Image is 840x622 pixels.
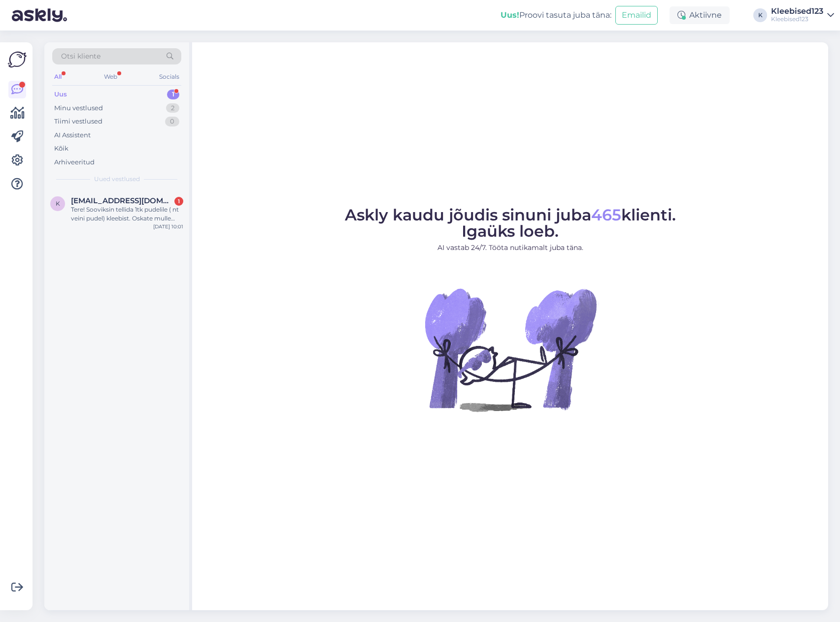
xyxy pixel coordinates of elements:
div: Minu vestlused [54,103,103,113]
div: 1 [174,197,183,206]
div: Proovi tasuta juba täna: [501,9,611,21]
div: Kleebised123 [771,15,823,23]
span: Kairikarofeld@gmail.com [71,196,173,205]
button: Emailid [615,6,658,25]
img: No Chat active [422,261,599,438]
div: Kleebised123 [771,7,823,15]
div: Uus [54,90,67,99]
div: [DATE] 10:01 [153,223,183,230]
img: Askly Logo [8,50,27,69]
div: Tere! Sooviksin tellida 1tk pudelile ( nt veini pudel) kleebist. Oskate mulle öelda mis mõõdus se... [71,205,183,223]
div: Arhiveeritud [54,157,95,167]
p: AI vastab 24/7. Tööta nutikamalt juba täna. [345,243,676,253]
div: AI Assistent [54,130,91,140]
div: Kõik [54,144,68,154]
span: Askly kaudu jõudis sinuni juba klienti. Igaüks loeb. [345,205,676,241]
span: K [56,200,60,207]
div: Socials [157,70,181,83]
div: Tiimi vestlused [54,117,102,126]
div: 0 [165,117,179,126]
div: Aktiivne [670,6,730,24]
span: Uued vestlused [94,175,140,184]
div: 2 [166,103,179,113]
b: Uus! [501,10,519,20]
a: Kleebised123Kleebised123 [771,7,834,23]
span: Otsi kliente [61,51,101,62]
div: All [52,70,64,83]
div: Web [102,70,119,83]
div: 1 [167,90,179,99]
span: 465 [591,205,621,224]
div: K [753,8,767,22]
